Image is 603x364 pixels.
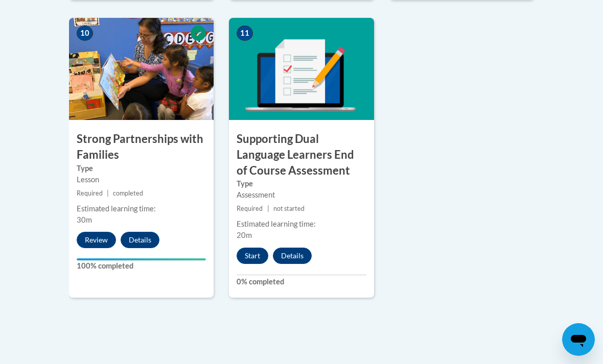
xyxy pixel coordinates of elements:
[237,248,268,264] button: Start
[237,219,366,230] div: Estimated learning time:
[273,205,305,212] span: not started
[267,205,269,212] span: |
[121,232,159,248] button: Details
[107,189,109,197] span: |
[77,189,103,197] span: Required
[237,26,253,41] span: 11
[77,163,206,174] label: Type
[562,323,595,356] iframe: Button to launch messaging window
[77,203,206,214] div: Estimated learning time:
[77,258,206,260] div: Your progress
[77,26,93,41] span: 10
[113,189,143,197] span: completed
[229,18,374,120] img: Course Image
[237,231,252,239] span: 20m
[69,131,214,163] h3: Strong Partnerships with Families
[237,178,366,189] label: Type
[237,276,366,287] label: 0% completed
[69,18,214,120] img: Course Image
[273,248,312,264] button: Details
[77,215,92,224] span: 30m
[237,189,366,201] div: Assessment
[229,131,374,178] h3: Supporting Dual Language Learners End of Course Assessment
[77,174,206,185] div: Lesson
[77,232,116,248] button: Review
[77,260,206,272] label: 100% completed
[237,205,263,212] span: Required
